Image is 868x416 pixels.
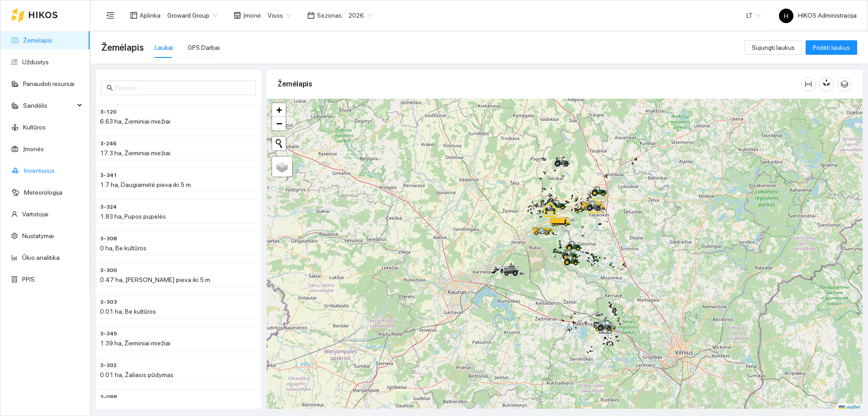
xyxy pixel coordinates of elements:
[107,85,113,91] span: search
[806,40,857,55] button: Pridėti laukus
[188,43,220,53] div: GPS Darbai
[100,393,117,402] span: 3-088
[745,40,802,55] button: Sujungti laukus
[779,12,857,19] span: HIKOS Administracija
[100,361,117,370] span: 3-302
[100,213,166,220] span: 1.83 ha, Pupos pupelės
[100,149,170,157] span: 17.3 ha, Žieminiai miežiai
[745,44,802,51] a: Sujungti laukus
[100,276,212,283] span: 0.47 ha, [PERSON_NAME] pieva iki 5 m.
[272,117,286,130] a: Zoom out
[100,171,117,180] span: 3-341
[130,12,137,19] span: layout
[101,40,144,55] span: Žemėlapis
[100,308,156,315] span: 0.01 ha, Be kultūros
[24,189,62,196] a: Meteorologija
[272,137,286,150] button: Initiate a new search
[813,43,850,53] span: Pridėti laukus
[23,145,44,153] a: Įmonės
[278,71,801,97] div: Žemėlapis
[100,244,146,252] span: 0 ha, Be kultūros
[839,404,860,411] a: Leaflet
[22,254,60,261] a: Ūkio analitika
[100,330,117,338] span: 3-345
[100,108,117,116] span: 3-120
[806,44,857,51] a: Pridėti laukus
[167,9,217,22] span: Groward Group
[100,118,170,125] span: 6.63 ha, Žieminiai miežiai
[106,11,114,19] span: menu-fold
[317,10,343,20] span: Sezonas :
[23,80,75,87] a: Panaudoti resursai
[349,9,372,22] span: 2026
[100,139,117,148] span: 3-246
[115,83,250,93] input: Paieška
[140,10,162,20] span: Aplinka :
[23,124,46,131] a: Kultūros
[100,266,117,275] span: 3-300
[100,203,117,211] span: 3-324
[784,9,788,23] span: H
[100,298,117,306] span: 3-303
[746,9,761,22] span: LT
[802,81,815,88] span: column-width
[23,37,52,44] a: Žemėlapis
[100,339,170,347] span: 1.39 ha, Žieminiai miežiai
[268,9,291,22] span: Visos
[23,96,75,115] span: Sandėlis
[307,12,315,19] span: calendar
[22,58,49,66] a: Užduotys
[272,103,286,117] a: Zoom in
[272,157,292,177] a: Layers
[22,232,54,239] a: Nustatymai
[155,43,173,53] div: Laukai
[24,167,55,174] a: Inventorius
[752,43,795,53] span: Sujungti laukus
[234,12,241,19] span: shop
[100,371,174,378] span: 0.01 ha, Žaliasis pūdymas
[22,210,48,218] a: Vartotojai
[276,118,282,129] span: −
[801,77,816,91] button: column-width
[100,234,117,243] span: 3-308
[276,104,282,115] span: +
[22,276,35,283] a: PPIS
[100,181,192,188] span: 1.7 ha, Daugiametė pieva iki 5 m.
[101,6,119,24] button: menu-fold
[243,10,262,20] span: Įmonė :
